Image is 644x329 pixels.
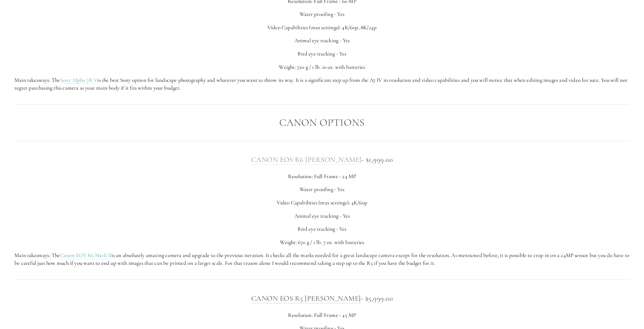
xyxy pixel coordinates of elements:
[251,155,362,164] a: CANON EOS R6 [PERSON_NAME]
[14,293,630,304] h3: - $5,999.00
[14,50,630,58] p: Bird eye tracking - Yes
[14,252,630,267] p: Main takeaways: The is an absolutely amazing camera and upgrade to the previous iteration. It che...
[14,37,630,45] p: Animal eye tracking - Yes
[251,294,361,303] a: CANON EOS R5 [PERSON_NAME]
[14,212,630,220] p: Animal eye tracking - Yes
[60,252,112,259] a: Canon EOS R6 Mark II
[14,76,630,92] p: Main takeaways: The is the best Sony option for landscape photography and whatever you want to th...
[14,117,630,128] h2: Canon Options
[14,239,630,246] p: Weight: 670 g / 1 lb. 7 oz. with batteries
[60,77,98,84] a: Sony Alpha 7R V
[14,173,630,180] p: Resolution: Full Frame - 24 MP
[14,24,630,32] p: Video Capabilities (max settings): 4K/60p, 8K/24p
[14,10,630,18] p: Water proofing - Yes
[14,225,630,233] p: Bird eye tracking - Yes
[14,311,630,319] p: Resolution: Full Frame - 45 MP
[14,186,630,193] p: Water proofing - Yes
[14,63,630,71] p: Weight: 720 g / 1 lb. 10 oz. with batteries
[14,154,630,165] h3: - $1,999.00
[14,199,630,207] p: Video Capabilities (max settings): 4K/60p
